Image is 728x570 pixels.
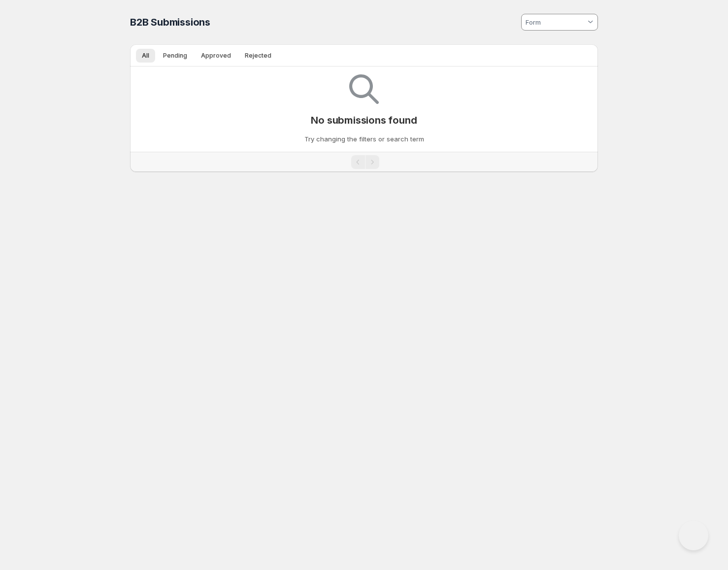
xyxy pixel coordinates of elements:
[524,14,586,30] input: Form
[679,521,708,550] iframe: Help Scout Beacon - Open
[130,16,210,28] span: B2B Submissions
[311,114,417,126] p: No submissions found
[349,74,379,104] img: Empty search results
[130,152,598,172] nav: Pagination
[142,52,149,60] span: All
[245,52,271,60] span: Rejected
[163,52,187,60] span: Pending
[304,134,424,144] p: Try changing the filters or search term
[201,52,231,60] span: Approved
